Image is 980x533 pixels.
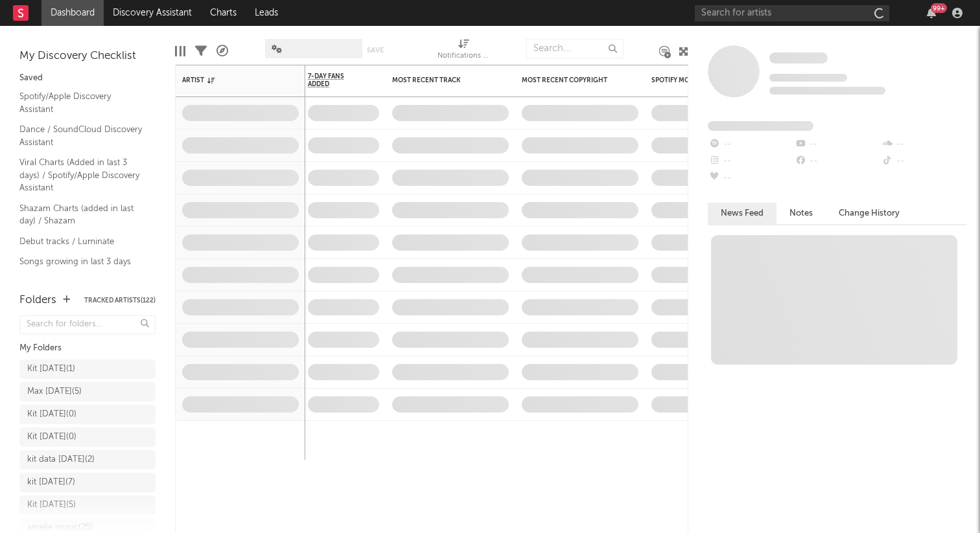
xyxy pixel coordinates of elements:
[392,76,489,84] div: Most Recent Track
[19,315,156,334] input: Search for folders...
[526,39,624,58] input: Search...
[931,3,947,13] div: 99 +
[769,74,847,82] span: Tracking Since: [DATE]
[708,170,794,187] div: --
[437,32,489,70] div: Notifications (Artist)
[19,255,143,281] a: Songs growing in last 3 days (major markets) / Luminate
[19,405,156,424] a: Kit [DATE](0)
[19,71,156,86] div: Saved
[708,121,813,131] span: Fans Added by Platform
[522,76,619,84] div: Most Recent Copyright
[19,341,156,356] div: My Folders
[27,429,76,445] div: Kit [DATE] ( 0 )
[27,407,76,422] div: Kit [DATE] ( 0 )
[367,47,384,54] button: Save
[19,473,156,492] a: kit [DATE](7)
[175,32,185,70] div: Edit Columns
[27,384,82,400] div: Max [DATE] ( 5 )
[19,359,156,379] a: Kit [DATE](1)
[19,49,156,64] div: My Discovery Checklist
[182,76,279,84] div: Artist
[19,122,143,149] a: Dance / SoundCloud Discovery Assistant
[826,203,913,224] button: Change History
[708,136,794,153] div: --
[19,89,143,116] a: Spotify/Apple Discovery Assistant
[695,5,889,21] input: Search for artists
[19,293,56,308] div: Folders
[27,452,95,468] div: kit data [DATE] ( 2 )
[437,49,489,64] div: Notifications (Artist)
[195,32,207,70] div: Filters
[708,153,794,170] div: --
[19,201,143,228] a: Shazam Charts (added in last day) / Shazam
[881,153,967,170] div: --
[84,297,156,304] button: Tracked Artists(122)
[794,136,880,153] div: --
[19,427,156,447] a: Kit [DATE](0)
[769,52,828,63] span: Some Artist
[308,73,360,88] span: 7-Day Fans Added
[216,32,228,70] div: A&R Pipeline
[19,155,143,195] a: Viral Charts (Added in last 3 days) / Spotify/Apple Discovery Assistant
[27,475,75,490] div: kit [DATE] ( 7 )
[769,87,885,95] span: 0 fans last week
[19,495,156,515] a: Kit [DATE](5)
[27,361,75,377] div: Kit [DATE] ( 1 )
[927,8,936,18] button: 99+
[651,76,749,84] div: Spotify Monthly Listeners
[19,234,143,249] a: Debut tracks / Luminate
[19,450,156,470] a: kit data [DATE](2)
[19,382,156,402] a: Max [DATE](5)
[708,203,776,224] button: News Feed
[881,136,967,153] div: --
[776,203,826,224] button: Notes
[769,52,828,65] a: Some Artist
[27,497,76,513] div: Kit [DATE] ( 5 )
[794,153,880,170] div: --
